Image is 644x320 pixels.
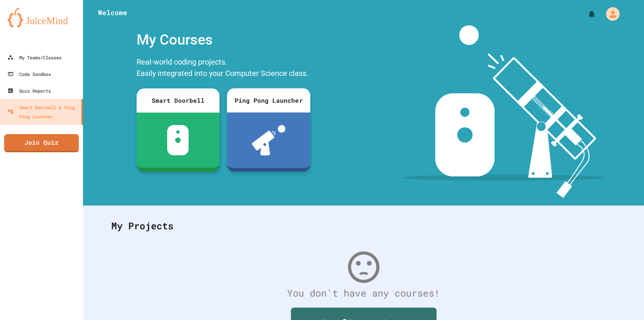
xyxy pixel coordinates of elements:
[8,8,75,27] img: logo-orange.svg
[137,88,220,113] div: Smart Doorbell
[133,25,314,54] div: My Courses
[227,88,310,112] div: Ping Pong Launcher
[403,25,605,198] img: banner-image-my-projects.png
[167,125,189,155] img: sdb-white.svg
[8,70,51,79] div: Code Sandbox
[598,5,621,23] div: My Account
[104,286,623,300] div: You don't have any courses!
[104,211,623,241] div: My Projects
[4,134,79,152] a: Join Quiz
[8,86,51,95] div: Quiz Reports
[8,53,61,62] div: My Teams/Classes
[252,125,285,155] img: ppl-with-ball.png
[133,54,314,83] div: Real-world coding projects. Easily integrated into your Computer Science class.
[573,8,598,20] div: My Notifications
[8,103,78,121] div: Smart Doorbell & Ping Pong Launcher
